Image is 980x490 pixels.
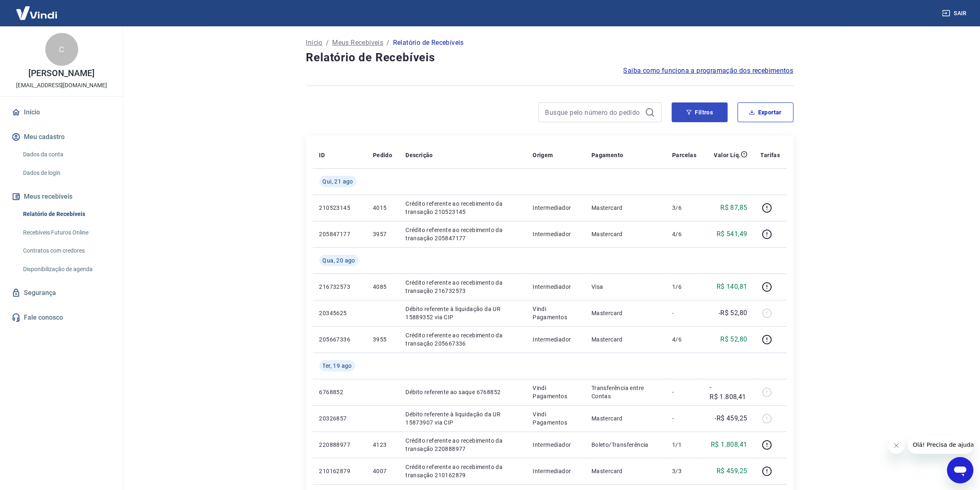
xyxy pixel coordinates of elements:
p: Transferência entre Contas [591,384,659,400]
p: - [672,414,696,423]
p: 4007 [373,467,392,475]
a: Contratos com credores [20,242,113,259]
p: Débito referente à liquidação da UR 15873907 via CIP [405,410,519,427]
p: 205667336 [319,335,360,344]
p: R$ 1.808,41 [711,440,747,450]
a: Dados da conta [20,146,113,163]
p: 20326857 [319,414,360,423]
p: Descrição [405,151,433,159]
p: R$ 87,85 [720,203,747,213]
p: Intermediador [533,230,578,238]
p: -R$ 52,80 [719,308,747,318]
button: Filtros [672,102,728,122]
p: 1/6 [672,283,696,291]
p: Crédito referente ao recebimento da transação 210162879 [405,463,519,479]
p: - [672,309,696,317]
p: Valor Líq. [714,151,741,159]
a: Relatório de Recebíveis [20,206,113,223]
p: Crédito referente ao recebimento da transação 205847177 [405,226,519,242]
p: / [326,38,329,48]
p: 6768852 [319,388,360,396]
p: R$ 459,25 [717,466,747,476]
p: - [672,388,696,396]
p: [PERSON_NAME] [28,69,94,78]
p: Intermediador [533,467,578,475]
h4: Relatório de Recebíveis [306,49,794,66]
p: Tarifas [761,151,780,159]
p: 210523145 [319,204,360,212]
a: Disponibilização de agenda [20,261,113,278]
p: Vindi Pagamentos [533,305,578,321]
a: Início [10,103,113,121]
p: -R$ 459,25 [715,413,747,423]
p: Mastercard [591,309,659,317]
p: R$ 52,80 [720,334,747,344]
span: Qua, 20 ago [323,256,355,265]
p: Mastercard [591,230,659,238]
p: Boleto/Transferência [591,441,659,449]
button: Meu cadastro [10,128,113,146]
button: Sair [940,6,970,21]
p: 3955 [373,335,392,344]
p: 3/6 [672,204,696,212]
span: Qui, 21 ago [323,177,353,186]
p: Débito referente ao saque 6768852 [405,388,519,396]
iframe: Fechar mensagem [888,437,905,454]
a: Fale conosco [10,309,113,327]
button: Meus recebíveis [10,188,113,206]
p: Mastercard [591,335,659,344]
a: Segurança [10,284,113,302]
p: Mastercard [591,467,659,475]
img: Vindi [10,0,63,26]
input: Busque pelo número do pedido [545,106,642,118]
p: Parcelas [672,151,696,159]
span: Olá! Precisa de ajuda? [5,6,69,12]
p: Visa [591,283,659,291]
p: 3957 [373,230,392,238]
p: 4123 [373,441,392,449]
p: Intermediador [533,335,578,344]
iframe: Botão para abrir a janela de mensagens [947,457,973,483]
a: Saiba como funciona a programação dos recebimentos [624,66,794,76]
p: R$ 140,81 [717,282,747,292]
p: -R$ 1.808,41 [710,382,747,402]
p: 216732573 [319,283,360,291]
p: Crédito referente ao recebimento da transação 220888977 [405,437,519,453]
iframe: Mensagem da empresa [908,436,973,454]
p: ID [319,151,325,159]
a: Dados de login [20,165,113,181]
p: 3/3 [672,467,696,475]
a: Início [306,38,323,48]
p: 210162879 [319,467,360,475]
p: Pedido [373,151,392,159]
p: Intermediador [533,204,578,212]
p: Crédito referente ao recebimento da transação 205667336 [405,331,519,348]
p: 4015 [373,204,392,212]
a: Meus Recebíveis [332,38,383,48]
p: 205847177 [319,230,360,238]
p: Intermediador [533,283,578,291]
p: / [386,38,389,48]
div: C [45,33,78,66]
p: Intermediador [533,441,578,449]
p: 1/1 [672,441,696,449]
button: Exportar [738,102,794,122]
p: 220888977 [319,441,360,449]
p: Relatório de Recebíveis [393,38,464,48]
p: R$ 541,49 [717,229,747,239]
p: Mastercard [591,204,659,212]
p: Mastercard [591,414,659,423]
p: 4/6 [672,335,696,344]
p: [EMAIL_ADDRESS][DOMAIN_NAME] [16,81,107,90]
p: 4/6 [672,230,696,238]
p: Vindi Pagamentos [533,384,578,400]
p: 20345625 [319,309,360,317]
p: Origem [533,151,553,159]
p: Crédito referente ao recebimento da transação 216732573 [405,279,519,295]
p: Pagamento [591,151,624,159]
p: Vindi Pagamentos [533,410,578,427]
p: 4085 [373,283,392,291]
